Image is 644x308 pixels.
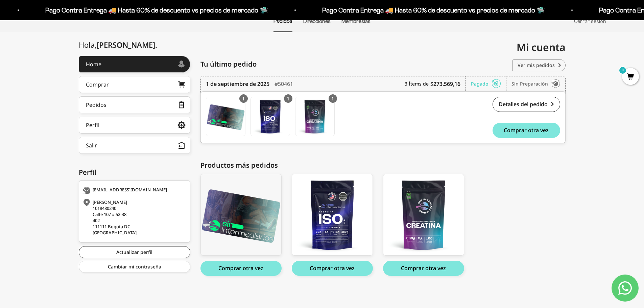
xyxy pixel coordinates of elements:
div: #50461 [275,76,293,91]
div: 3 Ítems de [405,76,466,91]
div: Hola, [79,41,157,49]
a: Ver mis pedidos [512,59,566,71]
div: Comprar [86,82,109,87]
mark: 0 [619,66,627,74]
button: Comprar otra vez [383,261,464,276]
button: Comprar otra vez [200,261,282,276]
a: 0 [622,73,639,81]
a: Proteína Aislada ISO - Vainilla - Vanilla / 2 libras (910g) [251,97,290,136]
div: 1 [239,94,248,103]
a: Direcciones [303,18,331,24]
a: Membresía Anual [200,174,282,256]
a: Pedidos [79,96,190,113]
a: Actualizar perfil [79,246,190,258]
div: Home [86,62,101,67]
a: Cambiar mi contraseña [79,261,190,273]
a: Proteína Aislada ISO - Vainilla - Vanilla / 2 libras (910g) [292,174,373,256]
div: 1 [329,94,337,103]
div: Productos más pedidos [200,160,566,170]
a: Perfil [79,117,190,134]
div: Perfil [86,122,99,128]
div: Perfil [79,167,190,177]
div: Sin preparación [511,76,560,91]
a: Creatina Monohidrato [295,97,335,136]
img: b091a5be-4bb1-4136-881d-32454b4358fa_1_large.png [201,174,281,255]
img: iso_vainilla_1LB_a1a6f42b-0c23-4724-8017-b3fc713efbe4_large.png [292,174,373,255]
p: Pago Contra Entrega 🚚 Hasta 60% de descuento vs precios de mercado 🛸 [320,5,543,16]
b: $273.569,16 [430,80,460,88]
div: [PERSON_NAME] 1018480240 Calle 107 # 52-38 402 111111 Bogota DC [GEOGRAPHIC_DATA] [82,199,185,236]
a: Detalles del pedido [493,97,560,112]
span: Comprar otra vez [504,127,549,133]
span: [PERSON_NAME] [97,40,157,50]
button: Comprar otra vez [493,123,560,138]
div: Salir [86,143,97,148]
img: Translation missing: es.Creatina Monohidrato [295,97,334,136]
time: 1 de septiembre de 2025 [206,80,269,88]
span: Tu último pedido [200,59,257,69]
div: Pedidos [86,102,106,108]
p: Pago Contra Entrega 🚚 Hasta 60% de descuento vs precios de mercado 🛸 [44,5,266,16]
a: Membresías [341,18,371,24]
a: Pedidos [273,18,292,24]
a: Cerrar sesión [574,18,606,24]
a: Membresía Anual [206,97,245,136]
a: Home [79,56,190,73]
div: Pagado [471,76,506,91]
img: Translation missing: es.Membresía Anual [206,97,245,136]
button: Comprar otra vez [292,261,373,276]
span: Mi cuenta [517,40,566,54]
a: Creatina Monohidrato [383,174,464,256]
button: Salir [79,137,190,154]
div: 1 [284,94,292,103]
img: Translation missing: es.Proteína Aislada ISO - Vainilla - Vanilla / 2 libras (910g) [251,97,290,136]
a: Comprar [79,76,190,93]
span: . [155,40,157,50]
div: [EMAIL_ADDRESS][DOMAIN_NAME] [82,187,185,194]
img: creatina_01_large.png [383,174,464,255]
